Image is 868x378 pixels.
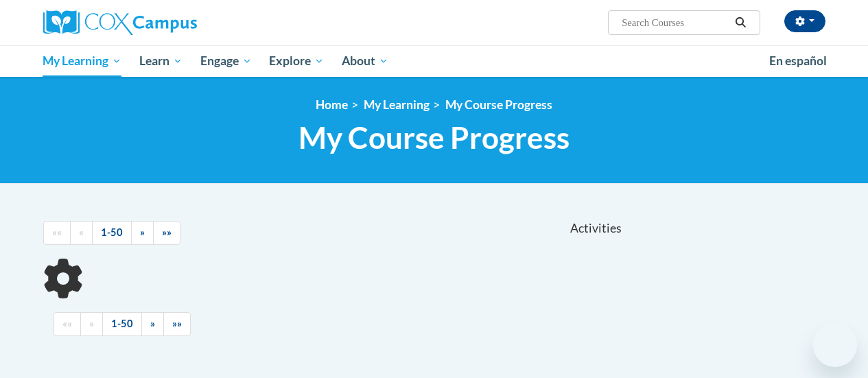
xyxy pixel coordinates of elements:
[191,45,261,77] a: Engage
[140,226,145,238] span: »
[141,312,164,336] a: Next
[200,53,252,69] span: Engage
[34,45,131,77] a: My Learning
[130,45,191,77] a: Learn
[52,226,62,238] span: ««
[445,97,552,112] a: My Course Progress
[43,10,290,35] a: Cox Campus
[70,221,93,245] a: Previous
[260,45,333,77] a: Explore
[131,221,154,245] a: Next
[92,221,132,245] a: 1-50
[54,312,81,336] a: Begining
[333,45,397,77] a: About
[43,221,71,245] a: Begining
[269,53,324,69] span: Explore
[89,318,94,329] span: «
[760,47,836,75] a: En español
[163,312,191,336] a: End
[570,221,622,236] span: Activities
[730,14,751,31] button: Search
[150,318,155,329] span: »
[298,119,570,156] span: My Course Progress
[43,10,197,35] img: Cox Campus
[813,323,857,367] iframe: Button to launch messaging window
[102,312,142,336] a: 1-50
[80,312,103,336] a: Previous
[79,226,84,238] span: «
[769,54,827,68] span: En español
[139,53,183,69] span: Learn
[784,10,825,32] button: Account Settings
[364,97,430,112] a: My Learning
[153,221,180,245] a: End
[43,53,121,69] span: My Learning
[172,318,182,329] span: »»
[162,226,172,238] span: »»
[342,53,388,69] span: About
[316,97,348,112] a: Home
[620,14,730,31] input: Search Courses
[33,45,836,77] div: Main menu
[62,318,72,329] span: ««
